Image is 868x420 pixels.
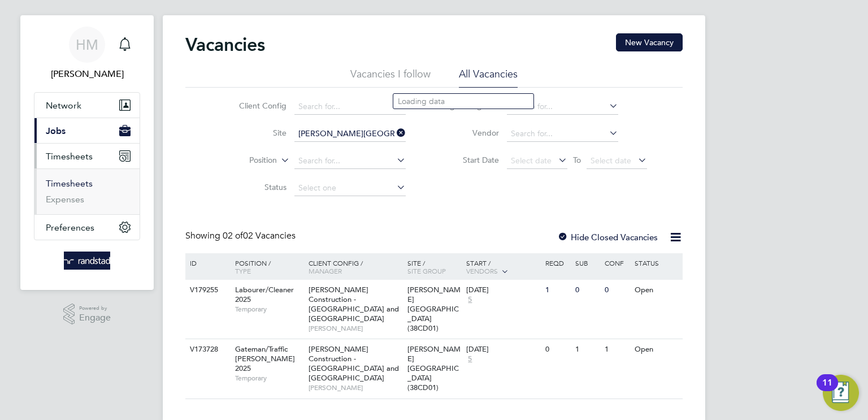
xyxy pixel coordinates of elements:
[187,280,227,301] div: V179255
[212,155,277,166] label: Position
[309,383,402,392] span: [PERSON_NAME]
[46,100,81,111] span: Network
[46,222,94,233] span: Preferences
[79,313,111,323] span: Engage
[823,375,859,411] button: Open Resource Center, 11 new notifications
[407,285,461,333] span: [PERSON_NAME][GEOGRAPHIC_DATA] (38CD01)
[294,180,406,196] input: Select one
[185,230,298,242] div: Showing
[822,383,832,397] div: 11
[46,125,66,136] span: Jobs
[511,155,552,166] span: Select date
[223,230,243,241] span: 02 of
[46,151,93,162] span: Timesheets
[235,266,251,275] span: Type
[222,128,287,138] label: Site
[34,93,140,118] button: Network
[235,374,303,383] span: Temporary
[309,285,399,323] span: [PERSON_NAME] Construction - [GEOGRAPHIC_DATA] and [GEOGRAPHIC_DATA]
[602,253,631,272] div: Conf
[63,304,111,325] a: Powered byEngage
[507,99,618,115] input: Search for...
[294,99,406,115] input: Search for...
[34,67,140,81] span: Hannah Mitchell
[235,285,294,304] span: Labourer/Cleaner 2025
[64,252,111,270] img: randstad-logo-retina.png
[616,33,683,51] button: New Vacancy
[309,344,399,383] span: [PERSON_NAME] Construction - [GEOGRAPHIC_DATA] and [GEOGRAPHIC_DATA]
[602,280,631,301] div: 0
[34,27,140,81] a: HM[PERSON_NAME]
[407,266,446,275] span: Site Group
[227,253,306,280] div: Position /
[76,37,98,52] span: HM
[463,253,542,282] div: Start /
[34,168,140,214] div: Timesheets
[294,153,406,169] input: Search for...
[34,144,140,168] button: Timesheets
[466,285,540,295] div: [DATE]
[434,128,499,138] label: Vendor
[557,232,658,243] label: Hide Closed Vacancies
[46,194,84,205] a: Expenses
[187,253,227,272] div: ID
[235,305,303,314] span: Temporary
[235,344,295,373] span: Gateman/Traffic [PERSON_NAME] 2025
[46,178,93,189] a: Timesheets
[466,345,540,354] div: [DATE]
[572,253,602,272] div: Sub
[34,252,140,270] a: Go to home page
[632,339,681,360] div: Open
[187,339,227,360] div: V173728
[34,215,140,240] button: Preferences
[466,295,474,305] span: 5
[309,324,402,333] span: [PERSON_NAME]
[34,118,140,143] button: Jobs
[459,67,518,88] li: All Vacancies
[466,266,498,275] span: Vendors
[542,253,572,272] div: Reqd
[542,339,572,360] div: 0
[405,253,464,280] div: Site /
[350,67,431,88] li: Vacancies I follow
[591,155,631,166] span: Select date
[294,126,406,142] input: Search for...
[434,155,499,165] label: Start Date
[306,253,405,280] div: Client Config /
[185,33,265,56] h2: Vacancies
[632,253,681,272] div: Status
[542,280,572,301] div: 1
[223,230,296,241] span: 02 Vacancies
[309,266,342,275] span: Manager
[20,15,154,290] nav: Main navigation
[407,344,461,392] span: [PERSON_NAME][GEOGRAPHIC_DATA] (38CD01)
[393,94,533,109] li: Loading data
[222,182,287,192] label: Status
[602,339,631,360] div: 1
[632,280,681,301] div: Open
[507,126,618,142] input: Search for...
[79,304,111,313] span: Powered by
[222,101,287,111] label: Client Config
[466,354,474,364] span: 5
[570,153,584,167] span: To
[572,280,602,301] div: 0
[572,339,602,360] div: 1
